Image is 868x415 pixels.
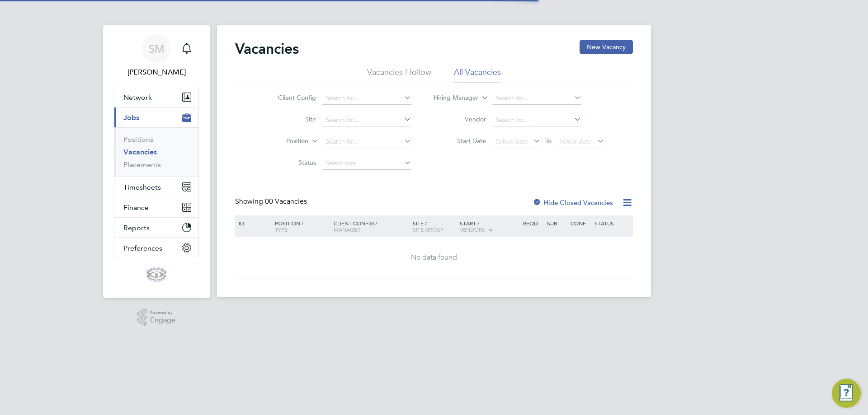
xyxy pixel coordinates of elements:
[322,92,411,105] input: Search for...
[434,137,486,145] label: Start Date
[114,267,199,282] a: Go to home page
[545,215,568,231] div: Sub
[150,317,175,324] span: Engage
[114,67,199,78] span: Sue Munro
[114,238,198,258] button: Preferences
[123,93,152,102] span: Network
[367,67,431,83] li: Vacancies I follow
[492,114,581,126] input: Search for...
[533,198,613,207] label: Hide Closed Vacancies
[123,203,149,212] span: Finance
[114,107,198,127] button: Jobs
[123,160,161,169] a: Placements
[268,215,331,237] div: Position /
[123,224,150,232] span: Reports
[454,67,501,83] li: All Vacancies
[458,215,521,238] div: Start /
[334,226,360,233] span: Manager
[103,25,210,298] nav: Main navigation
[275,226,288,233] span: Type
[331,215,410,237] div: Client Config /
[123,113,139,122] span: Jobs
[236,215,268,231] div: ID
[236,253,632,262] div: No data found
[114,177,198,197] button: Timesheets
[123,183,161,191] span: Timesheets
[114,197,198,217] button: Finance
[146,267,167,282] img: cis-logo-retina.png
[322,135,411,148] input: Search for...
[542,135,554,147] span: To
[559,137,592,145] span: Select date
[460,226,485,233] span: Vendors
[832,379,861,408] button: Engage Resource Center
[592,215,632,231] div: Status
[492,92,581,105] input: Search for...
[495,137,528,145] span: Select date
[114,218,198,238] button: Reports
[413,226,443,233] span: Site Group
[235,197,309,206] div: Showing
[123,244,162,252] span: Preferences
[149,43,165,55] span: SM
[123,148,157,156] a: Vacancies
[580,40,633,54] button: New Vacancy
[410,215,458,237] div: Site /
[265,197,307,206] span: 00 Vacancies
[434,115,486,123] label: Vendor
[264,93,316,102] label: Client Config
[322,114,411,126] input: Search for...
[114,127,198,177] div: Jobs
[150,309,175,317] span: Powered by
[123,135,153,144] a: Positions
[264,115,316,123] label: Site
[322,157,411,170] input: Select one
[521,215,544,231] div: Reqd
[235,40,299,58] h2: Vacancies
[264,159,316,167] label: Status
[114,34,199,78] a: SM[PERSON_NAME]
[426,93,478,103] label: Hiring Manager
[137,309,176,326] a: Powered byEngage
[568,215,592,231] div: Conf
[114,87,198,107] button: Network
[256,137,308,146] label: Position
